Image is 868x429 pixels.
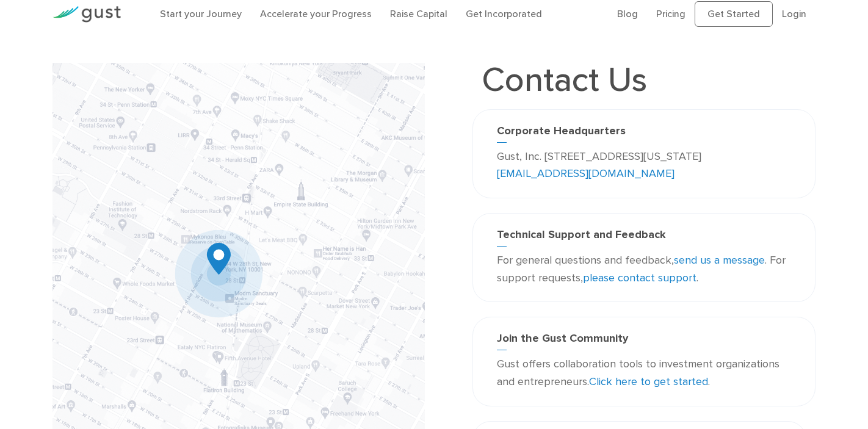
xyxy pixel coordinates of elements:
[497,148,791,184] p: Gust, Inc. [STREET_ADDRESS][US_STATE]
[390,8,447,20] a: Raise Capital
[497,228,791,247] h3: Technical Support and Feedback
[782,8,806,20] a: Login
[497,124,791,143] h3: Corporate Headquarters
[472,63,656,97] h1: Contact Us
[583,272,696,284] a: please contact support
[589,375,708,388] a: Click here to get started
[497,252,791,287] p: For general questions and feedback, . For support requests, .
[466,8,542,20] a: Get Incorporated
[656,8,685,20] a: Pricing
[674,254,765,267] a: send us a message
[617,8,638,20] a: Blog
[497,167,675,180] a: [EMAIL_ADDRESS][DOMAIN_NAME]
[52,6,121,23] img: Gust Logo
[260,8,372,20] a: Accelerate your Progress
[497,356,791,391] p: Gust offers collaboration tools to investment organizations and entrepreneurs. .
[695,1,773,27] a: Get Started
[497,332,791,350] h3: Join the Gust Community
[160,8,242,20] a: Start your Journey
